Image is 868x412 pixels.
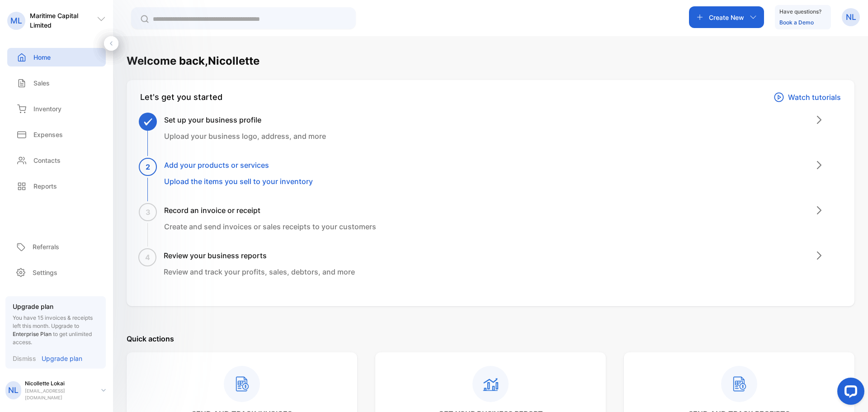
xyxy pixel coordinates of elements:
p: ML [10,15,22,27]
a: Upgrade plan [36,354,82,363]
span: 3 [146,207,151,218]
p: Create and send invoices or sales receipts to your customers [164,221,376,232]
h3: Review your business reports [164,250,355,261]
p: Watch tutorials [788,92,841,103]
h3: Add your products or services [164,160,313,170]
p: Expenses [33,130,63,139]
button: NL [842,6,860,28]
p: Quick actions [127,333,854,344]
p: Upload your business logo, address, and more [164,131,326,142]
iframe: LiveChat chat widget [830,374,868,412]
div: Let's get you started [140,91,222,104]
p: Have questions? [779,7,821,16]
p: Sales [33,78,50,88]
p: Inventory [33,104,61,114]
span: Upgrade to to get unlimited access. [13,322,92,346]
p: Referrals [33,242,59,251]
p: Upload the items you sell to your inventory [164,176,313,187]
p: NL [846,11,856,23]
p: Maritime Capital Limited [30,11,97,30]
p: Home [33,52,51,62]
p: Reports [33,181,57,191]
span: 2 [146,161,150,172]
h1: Welcome back, Nicollette [127,53,259,69]
p: Dismiss [13,354,36,363]
h3: Record an invoice or receipt [164,205,376,216]
p: [EMAIL_ADDRESS][DOMAIN_NAME] [25,388,94,401]
span: Enterprise Plan [13,331,52,337]
p: Nicollette Lokai [25,379,94,388]
p: Upgrade plan [13,302,99,311]
span: 4 [145,252,150,263]
button: Create New [689,6,764,28]
a: Watch tutorials [774,91,841,104]
a: Book a Demo [779,19,814,26]
p: Settings [33,268,57,277]
p: Review and track your profits, sales, debtors, and more [164,266,355,277]
p: Create New [709,13,744,22]
p: Upgrade plan [42,354,82,363]
p: Contacts [33,156,61,165]
h3: Set up your business profile [164,114,326,125]
p: NL [8,384,19,396]
p: You have 15 invoices & receipts left this month. [13,314,99,346]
